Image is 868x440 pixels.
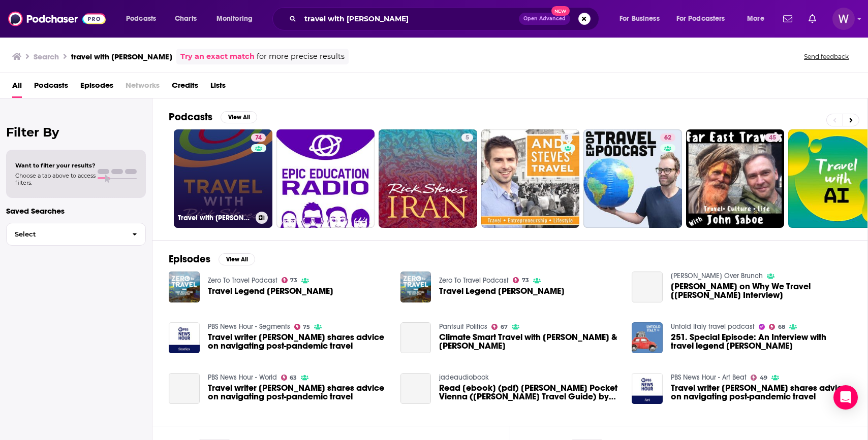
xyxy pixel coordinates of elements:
a: Travel Legend Rick Steves [439,287,565,295]
h3: travel with [PERSON_NAME] [71,52,172,61]
h2: Podcasts [169,111,212,123]
span: 251. Special Episode: An Interview with travel legend [PERSON_NAME] [671,333,851,350]
button: open menu [740,11,777,27]
img: Travel writer Rick Steves shares advice on navigating post-pandemic travel [169,322,200,353]
button: View All [219,253,255,265]
span: For Business [619,12,660,26]
span: 45 [769,133,776,143]
span: Travel writer [PERSON_NAME] shares advice on navigating post-pandemic travel [208,333,388,350]
img: Podchaser - Follow, Share and Rate Podcasts [8,9,106,28]
a: PodcastsView All [169,111,257,123]
span: Charts [175,12,197,26]
h2: Filter By [6,125,146,140]
a: 62 [660,133,675,142]
a: Travel writer Rick Steves shares advice on navigating post-pandemic travel [208,333,388,350]
a: 62 [583,129,682,228]
span: For Podcasters [676,12,725,26]
a: Podcasts [34,77,68,98]
a: Episodes [80,77,113,98]
a: 63 [281,375,297,381]
img: Travel Legend Rick Steves [169,272,200,302]
a: 73 [282,277,298,283]
a: 5 [481,129,580,228]
a: jadeaudiobook [439,373,489,382]
span: 62 [664,133,671,143]
h2: Episodes [169,253,210,265]
span: New [551,6,570,16]
img: Travel Legend Rick Steves [400,272,431,302]
a: Travel writer Rick Steves shares advice on navigating post-pandemic travel [208,384,388,401]
a: Rick Steves on Why We Travel [Rick Steves Interview] [671,282,851,299]
a: 5 [461,133,473,142]
span: 75 [303,325,310,329]
h3: Search [34,52,59,61]
a: Charts [168,11,203,27]
a: 251. Special Episode: An Interview with travel legend Rick Steves [632,322,663,353]
a: EpisodesView All [169,253,255,265]
span: 67 [501,325,508,329]
a: Travel writer Rick Steves shares advice on navigating post-pandemic travel [671,384,851,401]
span: for more precise results [257,51,345,62]
a: 75 [294,324,311,330]
button: open menu [119,11,169,27]
span: Monitoring [216,12,253,26]
button: open menu [612,11,672,27]
a: 74Travel with [PERSON_NAME] [174,129,272,228]
span: Open Advanced [523,16,566,21]
h3: Travel with [PERSON_NAME] [178,214,252,222]
button: Select [6,223,146,246]
a: Zero To Travel Podcast [208,276,277,285]
span: Read [ebook] (pdf) [PERSON_NAME] Pocket Vienna ([PERSON_NAME] Travel Guide) by [PERSON_NAME] [439,384,619,401]
span: 5 [565,133,568,143]
a: 45 [686,129,785,228]
p: Saved Searches [6,206,146,216]
button: Send feedback [801,52,852,61]
button: Open AdvancedNew [519,13,570,25]
button: View All [221,111,257,123]
img: Travel writer Rick Steves shares advice on navigating post-pandemic travel [632,373,663,404]
a: 5 [561,133,572,142]
a: Climate Smart Travel with Rick Steves & Craig Davidson [439,333,619,350]
img: User Profile [832,8,855,30]
input: Search podcasts, credits, & more... [300,11,519,27]
button: open menu [209,11,266,27]
span: Travel Legend [PERSON_NAME] [439,287,565,295]
a: Credits [172,77,198,98]
a: Read [ebook] (pdf) Rick Steves Pocket Vienna (Rick Steves Travel Guide) by Rick Steves [400,373,431,404]
span: Networks [126,77,160,98]
div: Open Intercom Messenger [833,385,858,410]
a: 5 [379,129,477,228]
a: All [12,77,22,98]
span: [PERSON_NAME] on Why We Travel [[PERSON_NAME] Interview] [671,282,851,299]
span: 73 [522,278,529,283]
a: Rick Steves on Why We Travel [Rick Steves Interview] [632,272,663,302]
a: PBS News Hour - World [208,373,277,382]
span: Want to filter your results? [15,162,96,169]
span: Travel Legend [PERSON_NAME] [208,287,333,295]
a: 49 [751,375,767,381]
a: Travel Legend Rick Steves [208,287,333,295]
a: Pantsuit Politics [439,322,487,331]
div: Search podcasts, credits, & more... [282,7,609,30]
span: Select [7,231,124,238]
span: Choose a tab above to access filters. [15,172,96,186]
a: Lists [210,77,226,98]
span: 63 [290,376,297,380]
a: PBS News Hour - Segments [208,322,290,331]
a: Show notifications dropdown [804,10,820,27]
a: PBS News Hour - Art Beat [671,373,747,382]
a: Untold Italy travel podcast [671,322,755,331]
a: Rick Steves Over Brunch [671,272,763,280]
a: Zero To Travel Podcast [439,276,509,285]
span: Travel writer [PERSON_NAME] shares advice on navigating post-pandemic travel [671,384,851,401]
button: Show profile menu [832,8,855,30]
span: 73 [290,278,297,283]
a: 45 [765,133,780,142]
